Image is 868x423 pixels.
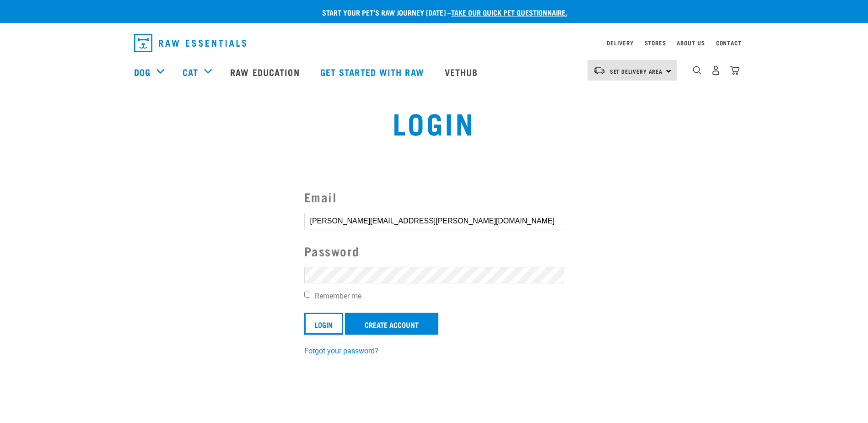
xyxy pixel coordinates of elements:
[304,242,564,260] label: Password
[436,54,490,90] a: Vethub
[716,41,742,44] a: Contact
[593,66,605,75] img: van-moving.png
[161,106,707,139] h1: Login
[345,313,438,335] a: Create Account
[304,347,378,355] a: Forgot your password?
[304,291,564,302] label: Remember me
[730,65,739,75] img: home-icon@2x.png
[607,41,633,44] a: Delivery
[451,10,567,14] a: take our quick pet questionnaire.
[693,66,701,75] img: home-icon-1@2x.png
[221,54,311,90] a: Raw Education
[311,54,436,90] a: Get started with Raw
[183,65,198,79] a: Cat
[134,34,246,52] img: Raw Essentials Logo
[134,65,151,79] a: Dog
[304,292,310,298] input: Remember me
[127,30,742,56] nav: dropdown navigation
[645,41,666,44] a: Stores
[711,65,721,75] img: user.png
[304,188,564,206] label: Email
[304,313,343,335] input: Login
[610,70,663,73] span: Set Delivery Area
[677,41,705,44] a: About Us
